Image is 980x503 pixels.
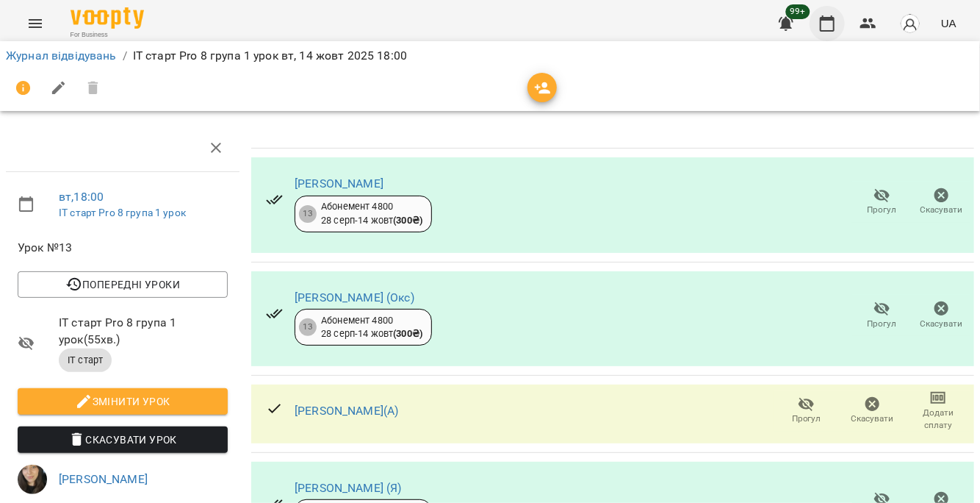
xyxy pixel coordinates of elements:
a: вт , 18:00 [59,190,104,204]
button: Прогул [774,390,840,432]
div: 13 [299,318,317,336]
a: [PERSON_NAME] (Я) [295,481,402,495]
a: [PERSON_NAME] [59,472,148,486]
span: Попередні уроки [29,276,216,293]
button: Скасувати [840,390,906,432]
button: Скасувати [912,295,971,336]
span: For Business [71,30,144,40]
div: 13 [299,205,317,223]
button: Скасувати Урок [18,427,228,453]
span: Скасувати [920,204,963,216]
li: / [123,47,127,65]
img: Voopty Logo [71,7,144,29]
span: Змінити урок [29,393,216,410]
button: Прогул [852,295,912,336]
span: Скасувати [920,318,963,330]
img: 95fb45bbfb8e32c1be35b17aeceadc00.jpg [18,465,47,494]
button: Попередні уроки [18,271,228,298]
span: UA [941,15,956,31]
button: UA [935,10,962,37]
a: ІТ старт Pro 8 група 1 урок [59,207,186,218]
img: avatar_s.png [900,13,920,34]
span: Прогул [868,318,897,330]
span: Скасувати Урок [29,431,216,449]
button: Прогул [852,182,912,223]
span: Прогул [868,204,897,216]
b: ( 300 ₴ ) [393,215,422,226]
b: ( 300 ₴ ) [393,328,422,339]
button: Додати сплату [905,390,971,432]
span: Додати сплату [914,407,962,432]
button: Скасувати [912,182,971,223]
a: [PERSON_NAME] (Окс) [295,290,414,304]
span: Урок №13 [18,239,228,257]
span: ІТ старт [59,354,112,367]
button: Menu [18,6,53,41]
p: ІТ старт Pro 8 група 1 урок вт, 14 жовт 2025 18:00 [133,47,407,65]
span: Прогул [792,413,821,425]
span: Скасувати [851,413,894,425]
nav: breadcrumb [6,47,974,65]
a: [PERSON_NAME](А) [295,404,398,418]
span: 99+ [786,4,810,19]
span: ІТ старт Pro 8 група 1 урок ( 55 хв. ) [59,314,228,349]
a: Журнал відвідувань [6,49,117,63]
div: Абонемент 4800 28 серп - 14 жовт [321,200,422,227]
div: Абонемент 4800 28 серп - 14 жовт [321,314,422,341]
button: Змінити урок [18,388,228,415]
a: [PERSON_NAME] [295,176,383,190]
